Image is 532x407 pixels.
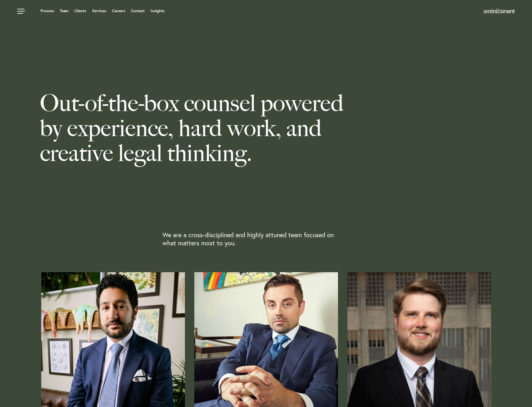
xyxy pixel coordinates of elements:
a: Contact [131,9,145,13]
a: Clients [74,9,86,13]
a: Services [92,9,106,13]
a: Insights [151,9,165,13]
p: We are a cross-disciplined and highly attuned team focused on what matters most to you. [162,231,341,247]
a: Team [60,9,68,13]
a: Careers [112,9,125,13]
a: Home [484,9,515,14]
img: Amini & Conant [484,9,515,14]
a: Process [41,9,54,13]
